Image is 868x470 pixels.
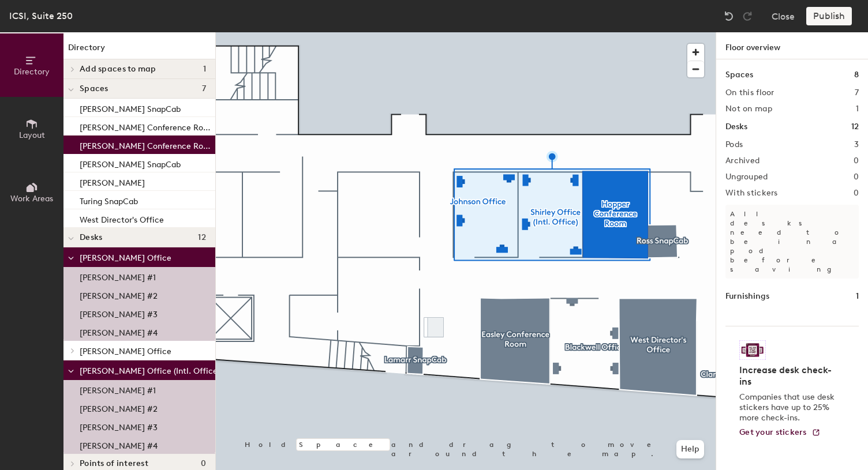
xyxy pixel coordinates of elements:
h2: Pods [725,140,743,149]
p: All desks need to be in a pod before saving [725,205,859,279]
span: Add spaces to map [80,65,156,74]
img: Sticker logo [739,340,766,360]
h1: 12 [851,121,859,133]
p: [PERSON_NAME] #3 [80,419,158,433]
h2: 1 [856,104,859,114]
p: [PERSON_NAME] [80,175,145,188]
p: [PERSON_NAME] #4 [80,438,158,451]
h2: 0 [854,156,859,166]
p: [PERSON_NAME] #3 [80,306,158,319]
p: [PERSON_NAME] Conference Room [80,119,213,133]
h1: Floor overview [716,32,868,59]
h4: Increase desk check-ins [739,364,838,388]
h2: 0 [854,172,859,182]
span: [PERSON_NAME] Office [80,253,171,263]
h1: Desks [725,121,747,133]
span: [PERSON_NAME] Office (Intl. Office) [80,366,220,376]
h1: Spaces [725,69,753,81]
p: [PERSON_NAME] #2 [80,401,158,414]
h2: Archived [725,156,759,166]
span: Work Areas [10,194,53,204]
span: [PERSON_NAME] Office [80,347,171,356]
span: Spaces [80,84,108,93]
p: [PERSON_NAME] #1 [80,382,156,396]
h2: 3 [854,140,859,149]
h1: Furnishings [725,290,769,303]
span: Directory [14,67,50,77]
p: [PERSON_NAME] #2 [80,288,158,301]
span: 7 [202,84,206,93]
p: West Director's Office [80,212,164,225]
h2: 0 [854,189,859,198]
p: [PERSON_NAME] SnapCab [80,101,181,114]
span: Points of interest [80,459,148,468]
span: Get your stickers [739,427,807,437]
span: 12 [198,233,206,242]
a: Get your stickers [739,428,821,438]
h2: 7 [855,88,859,97]
span: 1 [203,65,206,74]
span: Layout [19,130,45,140]
p: [PERSON_NAME] #1 [80,269,156,283]
span: Desks [80,233,102,242]
div: ICSI, Suite 250 [9,9,73,23]
h2: Ungrouped [725,172,768,182]
p: [PERSON_NAME] #4 [80,325,158,338]
h1: 1 [856,290,859,303]
img: Undo [723,10,735,22]
h2: On this floor [725,88,775,97]
h1: Directory [63,42,215,59]
button: Help [676,440,704,458]
p: Companies that use desk stickers have up to 25% more check-ins. [739,392,838,423]
img: Redo [742,10,753,22]
p: [PERSON_NAME] Conference Room [80,138,213,151]
span: 0 [201,459,206,468]
p: [PERSON_NAME] SnapCab [80,156,181,170]
button: Close [772,7,795,25]
h2: Not on map [725,104,772,114]
h2: With stickers [725,189,778,198]
p: Turing SnapCab [80,193,138,206]
h1: 8 [854,69,859,81]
